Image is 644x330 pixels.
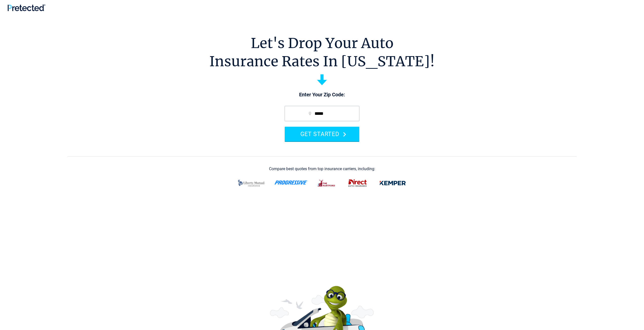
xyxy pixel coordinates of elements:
p: Enter Your Zip Code: [280,91,364,98]
img: liberty [235,177,268,190]
img: kemper [376,177,409,190]
input: zip code [285,106,359,121]
img: progressive [274,181,308,185]
button: GET STARTED [285,127,359,141]
div: Compare best quotes from top insurance carriers, including: [269,167,375,171]
h1: Let's Drop Your Auto Insurance Rates In [US_STATE]! [209,34,435,71]
img: Pretected Logo [8,4,45,11]
img: thehartford [314,177,339,190]
img: direct [345,177,370,190]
